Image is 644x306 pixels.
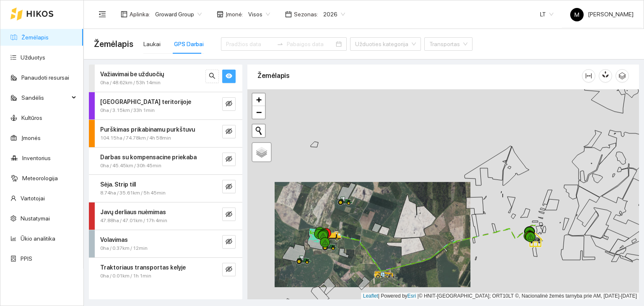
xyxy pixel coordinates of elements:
span: eye-invisible [226,128,232,136]
button: Initiate a new search [252,124,265,137]
button: menu-fold [94,6,111,23]
span: Visos [248,8,270,21]
span: 0ha / 0.01km / 1h 1min [100,272,151,280]
span: Žemėlapis [94,37,133,51]
div: Traktoriaus transportas kelyje0ha / 0.01km / 1h 1mineye-invisible [89,258,242,285]
span: 0ha / 48.62km / 53h 14min [100,79,161,87]
span: layout [121,11,127,18]
button: eye-invisible [222,97,236,111]
span: 0ha / 45.45km / 30h 45min [100,162,161,170]
div: | Powered by © HNIT-[GEOGRAPHIC_DATA]; ORT10LT ©, Nacionalinė žemės tarnyba prie AM, [DATE]-[DATE] [361,293,639,300]
a: Layers [252,143,271,161]
span: eye-invisible [226,211,232,219]
span: Groward Group [155,8,202,21]
a: Leaflet [363,293,378,299]
span: Sandėlis [21,89,69,106]
div: GPS Darbai [174,39,204,49]
span: 47.88ha / 47.01km / 17h 4min [100,217,167,225]
a: Zoom out [252,106,265,119]
span: eye [226,73,232,80]
a: Nustatymai [21,215,50,222]
span: to [277,41,283,47]
span: M [574,8,579,21]
input: Pradžios data [226,39,273,49]
div: Darbas su kompensacine priekaba0ha / 45.45km / 30h 45mineye-invisible [89,148,242,175]
div: Purškimas prikabinamu purkštuvu104.15ha / 74.78km / 4h 58mineye-invisible [89,120,242,147]
span: + [256,94,262,105]
a: Meteorologija [22,175,58,182]
a: PPIS [21,255,32,262]
span: shop [217,11,223,18]
a: Vartotojai [21,195,45,202]
a: Kultūros [21,114,42,121]
div: Javų derliaus nuėmimas47.88ha / 47.01km / 17h 4mineye-invisible [89,202,242,230]
button: eye-invisible [222,153,236,166]
span: 0ha / 0.37km / 12min [100,244,148,252]
div: Volavimas0ha / 0.37km / 12mineye-invisible [89,230,242,257]
span: eye-invisible [226,183,232,191]
span: eye-invisible [226,266,232,274]
strong: Darbas su kompensacine priekaba [100,154,197,161]
a: Inventorius [22,155,51,161]
strong: [GEOGRAPHIC_DATA] teritorijoje [100,99,191,105]
a: Zoom in [252,93,265,106]
button: search [205,70,219,83]
span: Įmonė : [226,10,243,19]
span: calendar [285,11,292,18]
a: Panaudoti resursai [21,74,69,81]
a: Ūkio analitika [21,235,55,242]
div: [GEOGRAPHIC_DATA] teritorijoje0ha / 3.15km / 33h 1mineye-invisible [89,92,242,119]
span: − [256,107,262,117]
button: eye-invisible [222,263,236,276]
button: eye-invisible [222,235,236,249]
span: eye-invisible [226,238,232,246]
button: eye-invisible [222,125,236,138]
span: 0ha / 3.15km / 33h 1min [100,106,155,114]
span: search [209,73,216,80]
strong: Volavimas [100,236,128,243]
span: 8.74ha / 35.61km / 5h 45min [100,189,166,197]
span: LT [540,8,553,21]
div: Žemėlapis [257,64,582,88]
strong: Javų derliaus nuėmimas [100,209,166,215]
span: | [418,293,419,299]
span: column-width [582,73,595,79]
div: Laukai [143,39,161,49]
a: Užduotys [21,54,45,61]
span: 104.15ha / 74.78km / 4h 58min [100,134,171,142]
strong: Važiavimai be užduočių [100,71,164,78]
a: Esri [408,293,416,299]
span: Aplinka : [130,10,150,19]
div: Važiavimai be užduočių0ha / 48.62km / 53h 14minsearcheye [89,65,242,92]
span: menu-fold [99,10,106,18]
input: Pabaigos data [287,39,334,49]
span: swap-right [277,41,283,47]
span: eye-invisible [226,156,232,163]
span: Sezonas : [294,10,318,19]
button: eye [222,70,236,83]
button: column-width [582,69,595,83]
strong: Sėja. Strip till [100,181,136,188]
div: Sėja. Strip till8.74ha / 35.61km / 5h 45mineye-invisible [89,175,242,202]
button: eye-invisible [222,180,236,193]
button: eye-invisible [222,207,236,221]
a: Įmonės [21,135,41,141]
strong: Traktoriaus transportas kelyje [100,264,186,271]
a: Žemėlapis [21,34,49,41]
span: [PERSON_NAME] [570,11,634,18]
span: 2026 [323,8,345,21]
span: eye-invisible [226,100,232,108]
strong: Purškimas prikabinamu purkštuvu [100,126,195,133]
